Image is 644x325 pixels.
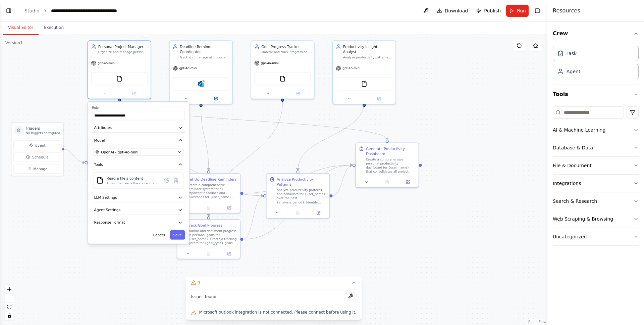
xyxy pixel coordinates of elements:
span: Tools [94,162,103,167]
button: 1 [186,277,362,289]
button: File & Document [553,157,639,174]
span: Issues found [191,294,217,299]
div: Create a comprehensive personal productivity dashboard for {user_name} that consolidates all proj... [366,157,415,174]
div: Analyze productivity patterns and behaviors for {user_name} over the past {analysis_period}. Iden... [277,188,326,204]
div: Task [567,50,577,57]
button: Manage [13,164,61,174]
img: FileReadTool [279,76,285,82]
button: Crew [553,24,639,43]
g: Edge from 6a8eef01-8cae-4c68-9d58-bd0af5c40dd2 to db0d941d-d696-4107-ab5f-bba1a277fa60 [243,193,263,242]
span: 1 [198,279,201,286]
button: Database & Data [553,139,639,156]
button: Open in side panel [120,90,149,96]
button: Response Format [92,218,185,227]
button: Tools [92,160,185,169]
button: Agent Settings [92,205,185,215]
button: Delete tool [171,176,180,185]
button: Schedule [13,152,61,162]
button: zoom out [5,294,14,303]
div: Personal Project ManagerOrganize and manage personal projects for {user_name}, breaking down comp... [88,40,151,99]
button: Visual Editor [3,21,39,35]
div: Integrations [553,180,581,187]
button: Download [434,5,471,17]
div: Deadline Reminder Coordinator [180,44,229,54]
div: Deadline Reminder CoordinatorTrack and manage all important deadlines for {user_name}, creating s... [169,40,233,104]
span: Agent Settings [94,207,121,213]
div: Track and manage all important deadlines for {user_name}, creating strategic reminder schedules t... [180,55,229,59]
button: No output available [376,179,398,185]
div: Monitor and track progress on personal goals for {user_name}, maintaining detailed records of ach... [261,50,311,54]
div: React Flow controls [5,285,14,320]
button: fit view [5,303,14,311]
g: Edge from 9c073cc4-ecbd-42e5-93db-fd8d3c36f691 to db0d941d-d696-4107-ab5f-bba1a277fa60 [295,102,367,171]
img: FileReadTool [96,177,103,184]
button: Open in side panel [283,90,312,96]
div: Analyze productivity patterns and behaviors for {user_name}, identifying trends in work habits, e... [343,55,392,59]
h4: Resources [553,7,580,15]
a: Studio [24,8,40,13]
button: Execution [39,21,69,35]
div: Generate Productivity DashboardCreate a comprehensive personal productivity dashboard for {user_n... [355,143,419,188]
div: Tools [553,104,639,251]
button: Show left sidebar [4,6,13,15]
g: Edge from 07a23920-1cc6-45ea-9afe-4a052360241b to 17374701-ac76-4765-8b35-7933039d0b3f [117,102,390,140]
div: Create a comprehensive reminder system for all important deadlines and milestones for {user_name}... [187,183,237,199]
div: Personal Project Manager [98,44,148,49]
button: Hide right sidebar [533,6,542,15]
a: React Flow attribution [528,320,546,324]
div: Uncategorized [553,233,587,240]
span: Response Format [94,220,125,225]
span: Publish [484,7,501,14]
button: No output available [287,210,309,216]
button: AI & Machine Learning [553,121,639,139]
button: No output available [198,250,219,257]
span: Download [445,7,468,14]
button: Delete node [141,29,150,37]
div: Agent [567,68,580,75]
button: OpenAI - gpt-4o-mini [93,148,184,156]
div: Productivity Insights Analyst [343,44,392,54]
span: gpt-4o-mini [98,61,115,65]
div: Analyze Productivity Patterns [277,177,326,187]
nav: breadcrumb [24,7,126,14]
g: Edge from db0d941d-d696-4107-ab5f-bba1a277fa60 to 17374701-ac76-4765-8b35-7933039d0b3f [332,162,352,198]
div: Generate Productivity Dashboard [366,146,415,156]
button: Open in side panel [365,96,393,102]
button: zoom in [5,285,14,294]
img: Microsoft outlook [198,81,204,87]
button: No output available [198,204,219,211]
button: Cancel [150,230,168,239]
img: FileReadTool [361,81,367,87]
button: Search & Research [553,192,639,210]
button: Open in side panel [202,96,230,102]
g: Edge from 237b941c-0d3f-4949-86a2-63b3b642a1bf to 6a8eef01-8cae-4c68-9d58-bd0af5c40dd2 [206,102,285,216]
span: Run [517,7,526,14]
span: OpenAI - gpt-4o-mini [101,149,138,154]
span: Event [35,143,45,148]
div: Organize and manage personal projects for {user_name}, breaking down complex projects into manage... [98,50,148,54]
div: TriggersNo triggers configuredEventScheduleManage [11,122,64,176]
span: LLM Settings [94,195,117,200]
g: Edge from e628dc1e-9593-48ec-bf55-24ee4d4c8ae3 to d6f1aedd-eead-4f04-9b7c-ae128cf7d619 [199,107,211,170]
div: Database & Data [553,144,593,151]
div: Version 1 [5,40,23,46]
button: Configure tool [162,176,171,185]
span: gpt-4o-mini [261,61,279,65]
span: Microsoft outlook integration is not connected. Please connect before using it. [199,310,357,315]
div: Goal Progress TrackerMonitor and track progress on personal goals for {user_name}, maintaining de... [251,40,314,99]
div: Set Up Deadline Reminders [187,177,236,182]
div: Search & Research [553,198,597,204]
span: Attributes [94,125,112,130]
button: Web Scraping & Browsing [553,210,639,228]
img: FileReadTool [116,76,122,82]
div: Monitor and document progress on personal goals for {user_name}. Create a tracking system for {go... [187,229,237,245]
g: Edge from triggers to 5296b97b-665d-418b-b868-7fd6925e98eb [63,147,85,165]
button: Run [506,5,529,17]
button: Open in side panel [220,250,238,257]
button: Open in side panel [220,204,238,211]
button: Integrations [553,175,639,192]
button: Open in side panel [399,179,416,185]
div: Web Scraping & Browsing [553,216,613,222]
span: Manage [33,166,47,171]
button: Attributes [92,123,185,133]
